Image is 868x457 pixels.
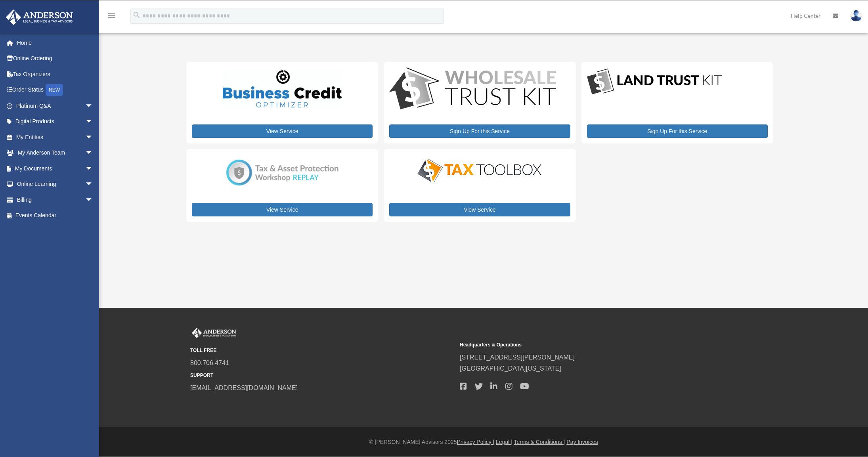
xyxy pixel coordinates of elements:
[514,439,565,445] a: Terms & Conditions |
[85,98,101,114] span: arrow_drop_down
[389,67,556,111] img: WS-Trust-Kit-lgo-1.jpg
[85,176,101,193] span: arrow_drop_down
[460,341,724,349] small: Headquarters & Operations
[6,145,105,161] a: My Anderson Teamarrow_drop_down
[460,365,561,372] a: [GEOGRAPHIC_DATA][US_STATE]
[566,439,598,445] a: Pay Invoices
[85,192,101,208] span: arrow_drop_down
[192,124,373,138] a: View Service
[46,84,63,96] div: NEW
[457,439,495,445] a: Privacy Policy |
[190,359,229,366] a: 800.706.4741
[85,129,101,145] span: arrow_drop_down
[192,203,373,216] a: View Service
[107,11,117,21] i: menu
[190,371,454,380] small: SUPPORT
[389,203,570,216] a: View Service
[6,129,105,145] a: My Entitiesarrow_drop_down
[85,145,101,161] span: arrow_drop_down
[587,67,722,96] img: LandTrust_lgo-1.jpg
[6,82,105,98] a: Order StatusNEW
[6,66,105,82] a: Tax Organizers
[190,328,238,338] img: Anderson Advisors Platinum Portal
[6,98,105,114] a: Platinum Q&Aarrow_drop_down
[6,161,105,176] a: My Documentsarrow_drop_down
[85,161,101,177] span: arrow_drop_down
[6,35,105,51] a: Home
[132,11,141,19] i: search
[6,114,101,130] a: Digital Productsarrow_drop_down
[190,346,454,355] small: TOLL FREE
[107,14,117,21] a: menu
[99,437,868,447] div: © [PERSON_NAME] Advisors 2025
[6,51,105,67] a: Online Ordering
[850,10,862,21] img: User Pic
[496,439,512,445] a: Legal |
[587,124,768,138] a: Sign Up For this Service
[4,10,75,25] img: Anderson Advisors Platinum Portal
[6,208,105,224] a: Events Calendar
[190,384,298,391] a: [EMAIL_ADDRESS][DOMAIN_NAME]
[460,354,575,361] a: [STREET_ADDRESS][PERSON_NAME]
[6,192,105,208] a: Billingarrow_drop_down
[85,114,101,130] span: arrow_drop_down
[389,124,570,138] a: Sign Up For this Service
[6,176,105,192] a: Online Learningarrow_drop_down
